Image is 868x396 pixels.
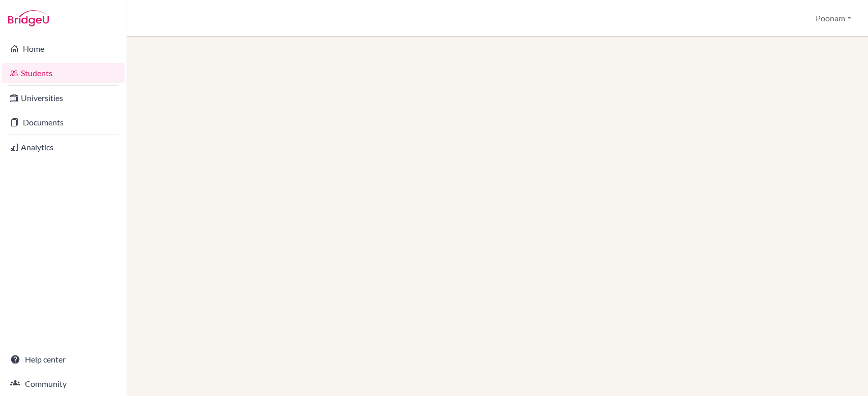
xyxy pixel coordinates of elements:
[2,88,125,108] a: Universities
[2,137,125,157] a: Analytics
[811,9,856,28] button: Poonam
[2,63,125,83] a: Students
[8,10,49,26] img: Bridge-U
[2,112,125,133] a: Documents
[2,349,125,370] a: Help center
[2,374,125,394] a: Community
[2,39,125,59] a: Home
